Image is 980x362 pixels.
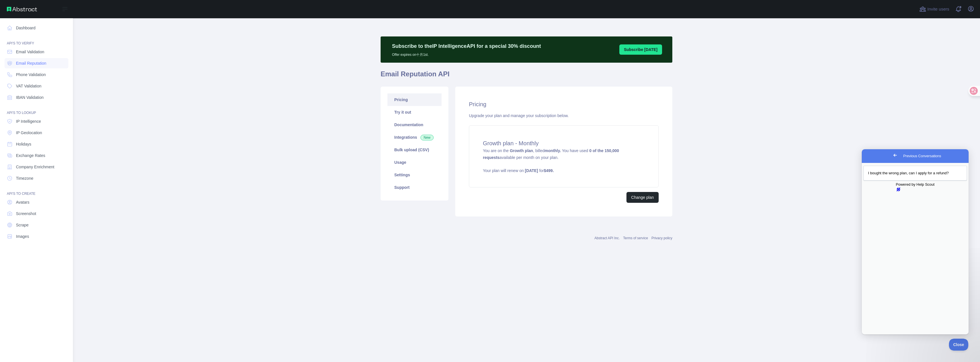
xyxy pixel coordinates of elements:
[483,148,619,160] strong: 0 of the 150,000 requests
[5,104,68,115] div: API'S TO LOOKUP
[16,83,41,89] span: VAT Validation
[5,208,68,219] a: Screenshot
[5,185,68,196] div: API'S TO CREATE
[5,34,68,46] div: API'S TO VERIFY
[387,144,442,156] a: Bulk upload (CSV)
[5,150,68,161] a: Exchange Rates
[381,69,672,83] h1: Email Reputation API
[16,49,44,55] span: Email Validation
[16,222,28,228] span: Scrape
[5,81,68,91] a: VAT Validation
[862,149,969,334] iframe: Help Scout Beacon - Live Chat, Contact Form, and Knowledge Base
[5,92,68,103] a: IBAN Validation
[5,69,68,80] a: Phone Validation
[16,164,54,170] span: Company Enrichment
[510,148,533,153] strong: Growth plan
[619,44,662,55] button: Subscribe [DATE]
[16,199,29,205] span: Avatars
[595,236,620,240] a: Abstract API Inc.
[387,106,442,118] a: Try it out
[387,93,442,106] a: Pricing
[652,236,672,240] a: Privacy policy
[16,72,46,77] span: Phone Validation
[387,181,442,194] a: Support
[483,139,645,147] h4: Growth plan - Monthly
[525,168,538,173] strong: [DATE]
[5,47,68,57] a: Email Validation
[16,153,45,158] span: Exchange Rates
[16,118,41,124] span: IP Intelligence
[420,135,434,140] span: New
[5,231,68,242] a: Images
[16,95,44,100] span: IBAN Validation
[16,211,36,216] span: Screenshot
[626,192,659,203] button: Change plan
[949,339,969,351] iframe: Help Scout Beacon - Close
[387,169,442,181] a: Settings
[5,139,68,149] a: Holidays
[5,58,68,68] a: Email Reputation
[16,141,31,147] span: Holidays
[918,5,950,14] button: Invite users
[16,234,29,239] span: Images
[5,23,68,33] a: Dashboard
[5,197,68,207] a: Avatars
[5,162,68,172] a: Company Enrichment
[545,148,561,153] strong: monthly.
[483,168,645,173] p: Your plan will renew on for
[387,118,442,131] a: Documentation
[7,7,37,11] img: Abstract API
[5,173,68,183] a: Timezone
[623,236,648,240] a: Terms of service
[469,113,659,118] div: Upgrade your plan and manage your subscription below.
[927,6,949,13] span: Invite users
[16,130,42,136] span: IP Geolocation
[16,60,46,66] span: Email Reputation
[5,128,68,138] a: IP Geolocation
[544,168,554,173] strong: $ 499 .
[392,50,541,57] p: Offer expires on 十月 1st.
[469,100,659,108] h2: Pricing
[5,220,68,230] a: Scrape
[387,156,442,169] a: Usage
[5,116,68,126] a: IP Intelligence
[387,131,442,144] a: Integrations New
[483,148,645,173] span: You are on the , billed You have used available per month on your plan.
[392,42,541,50] p: Subscribe to the IP Intelligence API for a special 30 % discount
[16,175,33,181] span: Timezone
